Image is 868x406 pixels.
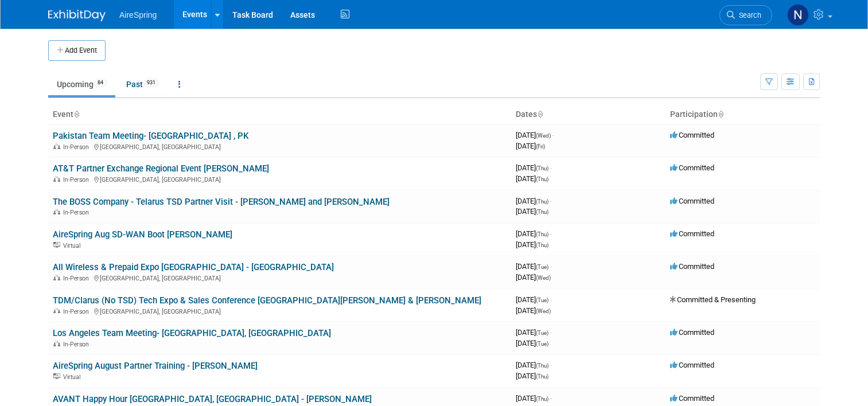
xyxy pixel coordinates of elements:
span: (Fri) [536,143,545,150]
a: Upcoming84 [48,73,115,95]
span: 84 [94,79,107,87]
span: (Thu) [536,198,548,205]
a: Sort by Start Date [537,110,543,119]
span: (Thu) [536,165,548,171]
span: (Tue) [536,330,548,336]
span: Virtual [63,242,84,249]
img: In-Person Event [53,209,60,214]
span: Committed [670,197,714,205]
span: Committed [670,361,714,369]
span: Committed [670,394,714,403]
span: Committed [670,163,714,172]
span: (Thu) [536,209,548,215]
span: Committed & Presenting [670,295,756,304]
img: Virtual Event [53,242,60,248]
span: [DATE] [516,361,552,369]
span: [DATE] [516,262,552,271]
div: [GEOGRAPHIC_DATA], [GEOGRAPHIC_DATA] [53,273,507,282]
span: [DATE] [516,163,552,172]
a: Los Angeles Team Meeting- [GEOGRAPHIC_DATA], [GEOGRAPHIC_DATA] [53,328,331,338]
span: Committed [670,328,714,337]
span: (Thu) [536,373,548,380]
a: Past931 [118,73,168,95]
span: In-Person [63,209,92,216]
span: [DATE] [516,174,548,183]
span: (Tue) [536,264,548,270]
span: - [552,131,554,139]
span: In-Person [63,143,92,151]
span: (Wed) [536,308,551,314]
span: [DATE] [516,142,545,150]
span: [DATE] [516,273,551,282]
a: The BOSS Company - Telarus TSD Partner Visit - [PERSON_NAME] and [PERSON_NAME] [53,197,390,207]
span: (Tue) [536,341,548,347]
a: AVANT Happy Hour [GEOGRAPHIC_DATA], [GEOGRAPHIC_DATA] - [PERSON_NAME] [53,394,372,404]
span: (Thu) [536,231,548,237]
a: All Wireless & Prepaid Expo [GEOGRAPHIC_DATA] - [GEOGRAPHIC_DATA] [53,262,334,272]
span: (Wed) [536,132,551,139]
img: Virtual Event [53,373,60,379]
img: ExhibitDay [48,10,106,21]
span: - [550,197,552,205]
span: [DATE] [516,240,548,249]
button: Add Event [48,40,106,61]
span: [DATE] [516,131,554,139]
span: (Tue) [536,297,548,303]
span: In-Person [63,341,92,348]
span: (Thu) [536,242,548,248]
span: Committed [670,229,714,238]
span: - [550,361,552,369]
div: [GEOGRAPHIC_DATA], [GEOGRAPHIC_DATA] [53,174,507,184]
span: Search [735,11,761,19]
span: [DATE] [516,306,551,315]
span: In-Person [63,308,92,315]
span: Committed [670,131,714,139]
div: [GEOGRAPHIC_DATA], [GEOGRAPHIC_DATA] [53,306,507,315]
span: Committed [670,262,714,271]
span: [DATE] [516,339,548,348]
a: Pakistan Team Meeting- [GEOGRAPHIC_DATA] , PK [53,131,248,141]
a: Search [719,5,772,25]
span: - [550,328,552,337]
span: 931 [143,79,159,87]
img: In-Person Event [53,143,60,149]
th: Participation [665,105,820,124]
span: [DATE] [516,197,552,205]
span: - [550,394,552,403]
img: In-Person Event [53,275,60,280]
span: - [550,229,552,238]
span: - [550,295,552,304]
div: [GEOGRAPHIC_DATA], [GEOGRAPHIC_DATA] [53,142,507,151]
span: In-Person [63,176,92,184]
span: [DATE] [516,328,552,337]
span: [DATE] [516,295,552,304]
a: AireSpring Aug SD-WAN Boot [PERSON_NAME] [53,229,232,240]
a: Sort by Event Name [73,110,79,119]
span: AireSpring [119,10,157,19]
span: (Thu) [536,396,548,402]
span: (Thu) [536,176,548,182]
span: [DATE] [516,394,552,403]
span: - [550,262,552,271]
span: (Wed) [536,275,551,281]
th: Event [48,105,511,124]
img: In-Person Event [53,308,60,314]
span: [DATE] [516,207,548,216]
a: TDM/Clarus (No TSD) Tech Expo & Sales Conference [GEOGRAPHIC_DATA][PERSON_NAME] & [PERSON_NAME] [53,295,481,306]
span: [DATE] [516,229,552,238]
th: Dates [511,105,665,124]
span: [DATE] [516,372,548,380]
a: AT&T Partner Exchange Regional Event [PERSON_NAME] [53,163,269,174]
span: - [550,163,552,172]
img: Natalie Pyron [787,4,809,26]
img: In-Person Event [53,341,60,346]
span: (Thu) [536,362,548,369]
img: In-Person Event [53,176,60,182]
a: AireSpring August Partner Training - [PERSON_NAME] [53,361,258,371]
span: Virtual [63,373,84,381]
a: Sort by Participation Type [718,110,723,119]
span: In-Person [63,275,92,282]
